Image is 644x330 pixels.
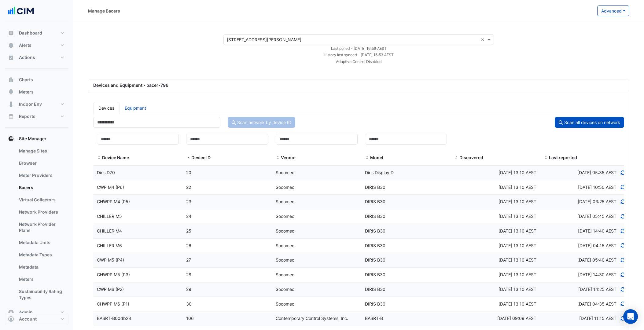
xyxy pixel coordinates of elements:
button: Account [5,313,68,325]
app-icon: Reports [8,113,14,119]
span: Socomec [276,272,294,277]
span: 22 [186,185,191,190]
span: Charts [19,77,33,83]
small: Wed 01-Oct-2025 16:53 AEST [324,53,394,57]
span: Discovered at [577,301,616,306]
span: Socomec [276,301,294,306]
span: Reports [19,113,35,119]
button: Alerts [5,39,68,51]
span: Socomec [276,287,294,292]
app-icon: Alerts [8,42,14,48]
span: 26 [186,243,191,248]
button: Actions [5,51,68,64]
span: Discovered at [577,257,616,262]
span: CWP M4 (P6) [97,185,124,190]
span: Admin [19,309,33,315]
span: Socomec [276,170,294,175]
span: Device ID [186,156,190,160]
div: Devices and Equipment - bacer-796 [90,82,628,88]
a: Equipment [120,102,151,114]
small: Wed 01-Oct-2025 16:59 AEST [331,46,387,51]
button: Indoor Env [5,98,68,110]
span: Vendor [281,155,296,160]
a: Refresh [620,257,626,262]
span: Device Name [102,155,129,160]
span: Wed 13-Aug-2025 13:10 AEST [499,257,536,262]
button: Admin [5,306,68,318]
a: Manage Sites [14,145,68,157]
span: Diris Display D [365,170,394,175]
a: Network Provider Plans [14,218,68,237]
span: Wed 13-Aug-2025 13:10 AEST [499,287,536,292]
span: Discovered at [577,170,616,175]
a: Refresh [620,170,626,175]
span: Socomec [276,214,294,219]
span: Wed 13-Aug-2025 13:10 AEST [499,243,536,248]
span: 25 [186,228,191,233]
span: Actions [19,54,35,61]
span: 20 [186,170,191,175]
a: Refresh [620,199,626,204]
app-icon: Charts [8,77,14,83]
span: Discovered at [578,228,616,233]
app-icon: Admin [8,309,14,315]
span: Device ID [191,155,211,160]
span: 24 [186,214,191,219]
span: Discovered [459,155,483,160]
a: Refresh [620,301,626,306]
div: Site Manager [5,145,68,306]
a: Meters [14,273,68,285]
span: Wed 13-Aug-2025 13:10 AEST [499,228,536,233]
app-icon: Indoor Env [8,101,14,107]
a: Virtual Collectors [14,194,68,206]
span: Discovered at [579,316,616,321]
span: Wed 13-Aug-2025 13:10 AEST [499,199,536,204]
a: Refresh [620,185,626,190]
span: Account [19,316,37,322]
span: Vendor [276,156,280,160]
button: Scan all devices on network [555,117,624,128]
span: CWP M6 (P2) [97,287,124,292]
span: CHWPP M6 (P1) [97,301,129,306]
span: 29 [186,287,191,292]
span: DIRIS B30 [365,185,385,190]
span: 27 [186,257,191,262]
a: Refresh [620,243,626,248]
span: 30 [186,301,192,306]
a: Refresh [620,228,626,233]
span: Dashboard [19,30,42,36]
a: Metadata Units [14,237,68,249]
span: Wed 13-Aug-2025 13:10 AEST [499,214,536,219]
a: Metadata Types [14,249,68,261]
img: Company Logo [7,5,35,17]
span: Site Manager [19,136,46,142]
span: Last reported [549,155,577,160]
span: CHILLER M6 [97,243,122,248]
span: Discovered at [578,272,616,277]
a: Sustainability Rating Types [14,285,68,304]
app-icon: Dashboard [8,30,14,36]
span: Socomec [276,228,294,233]
span: Thu 21-Aug-2025 09:09 AEST [497,316,536,321]
span: BASRT-B00db28 [97,316,131,321]
app-icon: Meters [8,89,14,95]
span: DIRIS B30 [365,287,385,292]
a: Refresh [620,316,626,321]
span: DIRIS B30 [365,243,385,248]
span: CHILLER M4 [97,228,122,233]
span: Meters [19,89,34,95]
a: Devices [93,102,120,114]
span: Device Name [97,156,101,160]
span: CHWPP M4 (P5) [97,199,130,204]
span: 23 [186,199,191,204]
span: DIRIS B30 [365,257,385,262]
span: Clear [481,36,486,43]
span: Discovered at [578,185,616,190]
button: Dashboard [5,27,68,39]
div: Manage Bacers [88,8,120,14]
button: Site Manager [5,133,68,145]
span: Socomec [276,243,294,248]
button: Meters [5,86,68,98]
span: DIRIS B30 [365,228,385,233]
span: Discovered at [577,214,616,219]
